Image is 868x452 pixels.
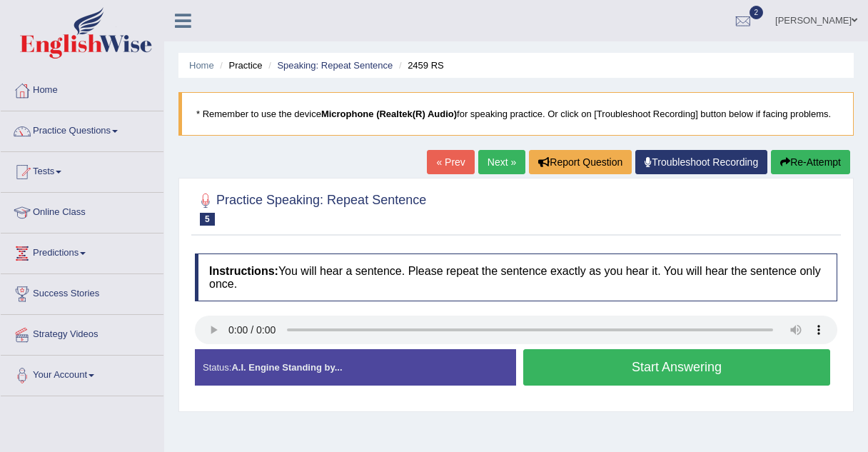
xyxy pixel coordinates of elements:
a: Practice Questions [1,111,163,147]
span: 2 [750,6,764,19]
strong: A.I. Engine Standing by... [231,362,342,373]
button: Start Answering [523,349,830,386]
a: Speaking: Repeat Sentence [277,60,393,71]
span: 5 [200,213,215,226]
div: Status: [195,349,516,386]
button: Report Question [529,150,632,174]
a: Troubleshoot Recording [635,150,767,174]
a: Home [1,71,163,106]
a: Next » [478,150,525,174]
li: Practice [216,59,262,72]
a: Online Class [1,193,163,228]
b: Instructions: [209,265,278,277]
li: 2459 RS [395,59,444,72]
h2: Practice Speaking: Repeat Sentence [195,190,426,226]
a: Predictions [1,233,163,269]
h4: You will hear a sentence. Please repeat the sentence exactly as you hear it. You will hear the se... [195,253,837,301]
a: « Prev [427,150,474,174]
a: Strategy Videos [1,315,163,351]
button: Re-Attempt [771,150,850,174]
b: Microphone (Realtek(R) Audio) [321,109,457,119]
blockquote: * Remember to use the device for speaking practice. Or click on [Troubleshoot Recording] button b... [178,92,854,136]
a: Home [189,60,214,71]
a: Success Stories [1,274,163,310]
a: Tests [1,152,163,188]
a: Your Account [1,356,163,391]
